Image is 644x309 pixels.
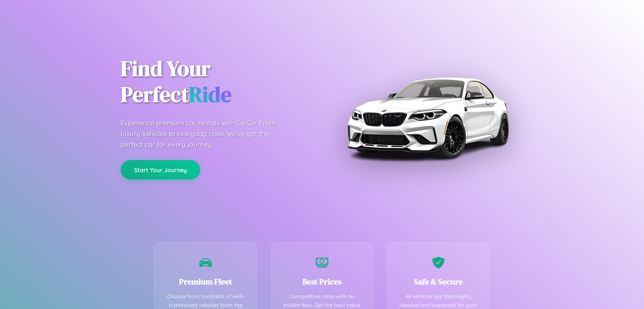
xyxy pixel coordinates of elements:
[281,276,363,287] h3: Best Prices
[121,160,200,180] button: Start Your Journey
[165,276,247,287] h3: Premium Fleet
[397,276,479,287] h3: Safe & Secure
[121,118,288,150] p: Experience premium car rentals with CarGo. From luxury vehicles to everyday rides, we've got the ...
[344,34,512,202] img: Premium BMW car rental vehicle
[189,80,231,109] span: Ride
[121,56,312,108] h1: Find Your Perfect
